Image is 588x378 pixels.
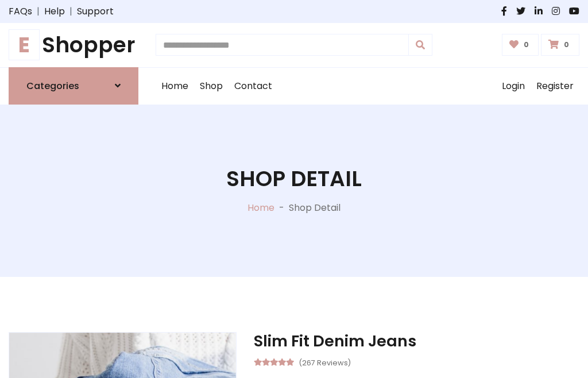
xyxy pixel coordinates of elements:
a: Home [156,68,194,105]
a: EShopper [9,32,138,58]
a: Categories [9,67,138,105]
p: - [274,201,289,215]
a: 0 [502,34,539,56]
a: Register [531,68,579,105]
span: | [65,5,77,18]
a: Contact [229,68,278,105]
a: Shop [194,68,229,105]
a: Help [44,5,65,18]
p: Shop Detail [289,201,341,215]
small: (267 Reviews) [299,355,351,369]
span: | [32,5,44,18]
a: Login [496,68,531,105]
h1: Shopper [9,32,138,58]
a: Support [77,5,114,18]
span: 0 [561,40,572,50]
h6: Categories [26,80,79,91]
a: Home [247,201,274,214]
a: FAQs [9,5,32,18]
h1: Shop Detail [226,166,362,192]
span: 0 [521,40,532,50]
a: 0 [541,34,579,56]
span: E [9,29,40,60]
h3: Slim Fit Denim Jeans [254,332,579,350]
